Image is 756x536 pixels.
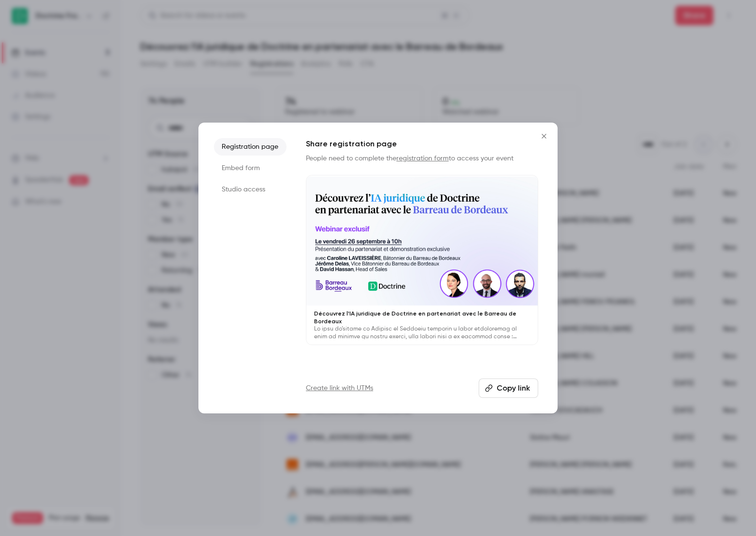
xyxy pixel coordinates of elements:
h1: Share registration page [306,138,538,150]
button: Close [534,126,554,146]
li: Embed form [214,159,287,177]
li: Registration page [214,138,287,156]
p: People need to complete the to access your event [306,154,538,163]
a: Create link with UTMs [306,383,373,393]
button: Copy link [479,378,538,398]
p: Découvrez l'IA juridique de Doctrine en partenariat avec le Barreau de Bordeaux [314,310,530,325]
li: Studio access [214,181,287,198]
p: Lo ipsu do’sitame co Adipisc el Seddoeiu temporin u labor etdoloremag al enim ad minimve qu nostr... [314,325,530,341]
a: registration form [396,155,449,162]
a: Découvrez l'IA juridique de Doctrine en partenariat avec le Barreau de BordeauxLo ipsu do’sitame ... [306,175,538,345]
